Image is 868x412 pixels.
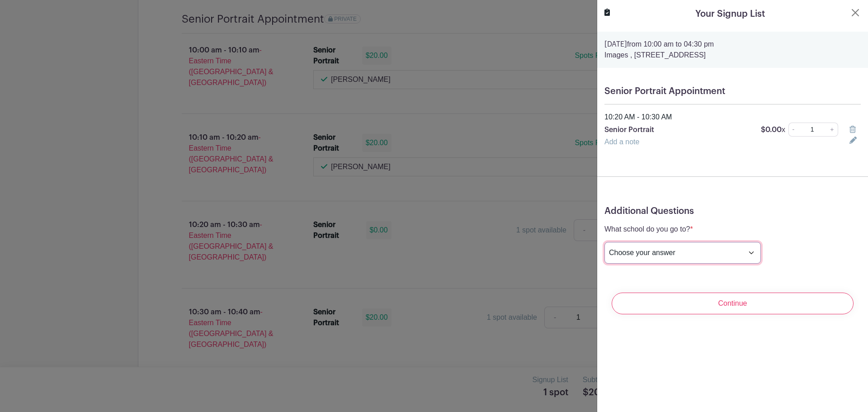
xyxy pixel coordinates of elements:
h5: Your Signup List [695,7,765,21]
h5: Senior Portrait Appointment [604,86,861,97]
button: Close [850,7,861,18]
a: Add a note [604,138,639,146]
p: from 10:00 am to 04:30 pm [604,39,861,50]
a: - [788,123,798,137]
input: Continue [612,293,854,314]
p: Images , [STREET_ADDRESS] [604,50,861,61]
p: Senior Portrait [604,124,750,135]
a: + [826,123,838,137]
div: 10:20 AM - 10:30 AM [599,112,866,123]
p: What school do you go to? [604,224,761,235]
h5: Additional Questions [604,206,861,217]
span: x [782,126,785,133]
p: $0.00 [761,124,785,135]
strong: [DATE] [604,41,627,48]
